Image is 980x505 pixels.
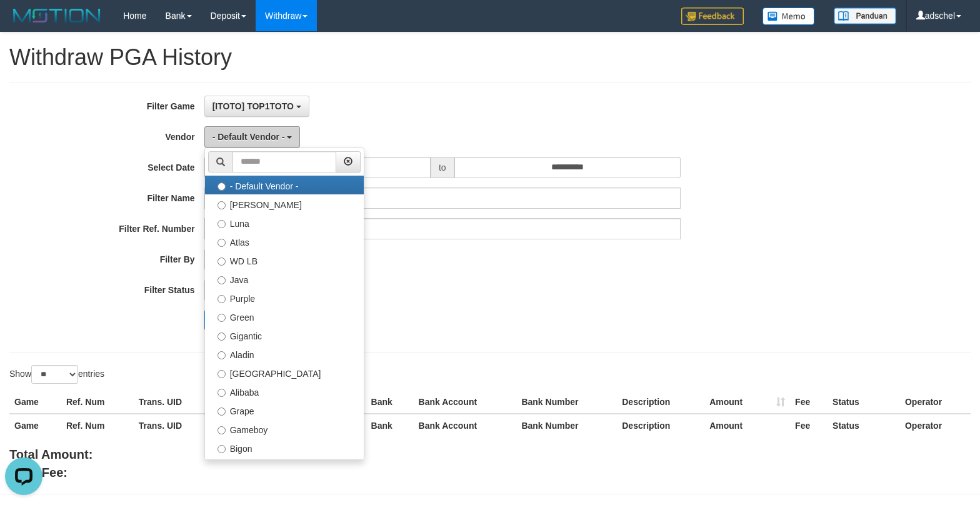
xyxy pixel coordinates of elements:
label: Green [205,307,364,326]
input: WD LB [217,257,226,266]
input: Aladin [217,351,226,359]
img: Feedback.jpg [681,7,744,25]
th: Ref. Num [61,391,134,414]
input: Purple [217,295,226,303]
th: Fee [790,391,827,414]
th: Bank [366,391,414,414]
th: Amount [704,391,790,414]
th: Trans. UID [134,391,214,414]
input: Bigon [217,445,226,453]
input: - Default Vendor - [217,182,226,191]
img: Button%20Memo.svg [762,7,815,25]
th: Operator [900,414,971,437]
input: Alibaba [217,389,226,397]
b: Total Amount: [9,447,92,461]
button: [ITOTO] TOP1TOTO [204,96,309,117]
input: Java [217,276,226,284]
th: Game [9,391,61,414]
span: to [431,157,454,178]
th: Game [9,414,61,437]
label: Bigon [205,438,364,457]
input: Gigantic [217,332,226,341]
th: Description [617,391,704,414]
label: Java [205,269,364,288]
label: WD LB [205,251,364,269]
span: - Default Vendor - [212,132,285,142]
label: Allstar [205,457,364,476]
input: [PERSON_NAME] [217,201,226,209]
th: Bank Number [516,414,617,437]
input: Green [217,314,226,322]
th: Bank Account [414,414,517,437]
button: - Default Vendor - [204,126,301,147]
label: Atlas [205,232,364,251]
th: Bank Number [516,391,617,414]
select: Showentries [31,365,78,384]
label: Grape [205,401,364,419]
label: Gameboy [205,419,364,438]
span: [ITOTO] TOP1TOTO [212,101,294,111]
label: Purple [205,288,364,307]
th: Trans. UID [134,414,214,437]
input: [GEOGRAPHIC_DATA] [217,370,226,378]
th: Description [617,414,704,437]
label: Aladin [205,344,364,363]
label: Gigantic [205,326,364,344]
img: panduan.png [834,7,896,24]
button: Open LiveChat chat widget [5,5,42,42]
th: Fee [790,414,827,437]
label: - Default Vendor - [205,176,364,194]
th: Status [827,391,900,414]
h1: Withdraw PGA History [9,45,971,70]
input: Grape [217,407,226,416]
label: Show entries [9,365,104,384]
th: Bank Account [414,391,517,414]
th: Status [827,414,900,437]
th: Operator [900,391,971,414]
th: Ref. Num [61,414,134,437]
img: MOTION_logo.png [9,6,104,25]
input: Atlas [217,239,226,247]
th: Amount [704,414,790,437]
th: Bank [366,414,414,437]
label: [PERSON_NAME] [205,194,364,213]
label: Alibaba [205,382,364,401]
label: Luna [205,213,364,232]
label: [GEOGRAPHIC_DATA] [205,363,364,382]
input: Gameboy [217,426,226,434]
input: Luna [217,220,226,228]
